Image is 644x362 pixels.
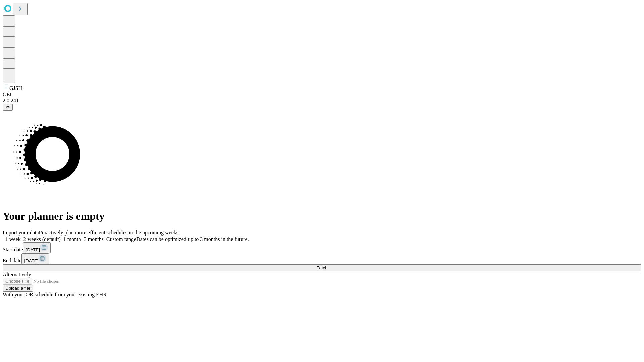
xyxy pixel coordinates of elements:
button: @ [3,104,13,111]
span: 1 month [63,236,81,242]
div: Start date [3,242,641,253]
button: Fetch [3,264,641,271]
span: Custom range [106,236,136,242]
button: [DATE] [23,242,51,253]
button: Upload a file [3,285,33,292]
span: Fetch [316,265,327,270]
span: GJSH [9,85,22,91]
span: With your OR schedule from your existing EHR [3,292,107,297]
span: Proactively plan more efficient schedules in the upcoming weeks. [39,230,180,235]
h1: Your planner is empty [3,210,641,222]
span: 1 week [5,236,21,242]
span: Dates can be optimized up to 3 months in the future. [136,236,249,242]
span: [DATE] [26,247,40,252]
span: [DATE] [24,258,38,263]
div: End date [3,253,641,264]
span: Alternatively [3,271,31,277]
span: @ [5,105,10,110]
span: 3 months [84,236,104,242]
div: GEI [3,92,641,98]
button: [DATE] [21,253,49,264]
span: Import your data [3,230,39,235]
span: 2 weeks (default) [23,236,61,242]
div: 2.0.241 [3,98,641,104]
